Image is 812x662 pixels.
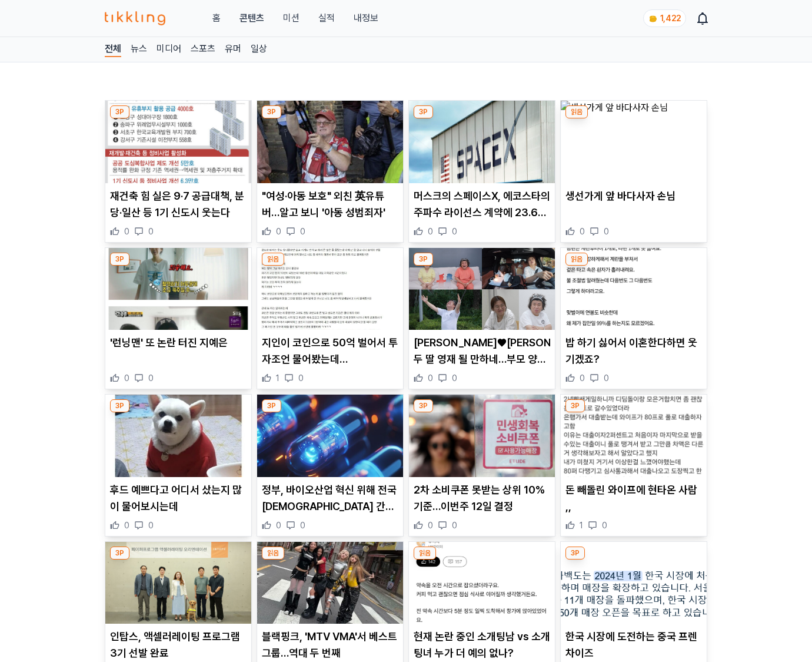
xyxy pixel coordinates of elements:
[565,253,588,266] div: 읽음
[643,9,684,27] a: coin 1,422
[408,247,555,390] div: 3P 오정태♥백아영, 두 딸 영재 될 만하네…부모 양육 태도 검사서 '퍼펙트'(동상이몽) [PERSON_NAME]♥[PERSON_NAME], 두 딸 영재 될 만하네…부모 양육...
[409,395,555,477] img: 2차 소비쿠폰 못받는 상위 10% 기준…이번주 12일 결정
[414,628,550,661] p: 현재 논란 중인 소개팅남 vs 소개팅녀 누가 더 예의 없나?
[561,101,707,183] img: 생선가게 앞 바다사자 손님
[105,11,165,25] img: 티끌링
[262,335,398,368] p: 지인이 코인으로 50억 벌어서 투자조언 물어봤는데 [PERSON_NAME],,
[110,482,247,515] p: 후드 예쁘다고 어디서 샀는지 많이 물어보시는데
[408,100,555,243] div: 3P 머스크의 스페이스X, 에코스타의 주파수 라이선스 계약에 23.6조 투입(종합) 머스크의 스페이스X, 에코스타의 주파수 라이선스 계약에 23.6조 투입(종합) 0 0
[452,372,457,384] span: 0
[110,399,129,412] div: 3P
[580,372,585,384] span: 0
[565,628,702,661] p: 한국 시장에 도전하는 중국 프렌차이즈
[648,14,658,24] img: coin
[565,482,702,515] p: 돈 빼돌린 와이프에 현타온 사람 ,,
[565,105,588,118] div: 읽음
[276,519,281,531] span: 0
[148,226,154,237] span: 0
[298,372,304,384] span: 0
[262,547,284,560] div: 읽음
[251,42,267,57] a: 일상
[124,226,129,237] span: 0
[602,519,607,531] span: 0
[124,372,129,384] span: 0
[565,188,702,204] p: 생선가게 앞 바다사자 손님
[580,226,585,237] span: 0
[110,253,129,266] div: 3P
[257,542,403,624] img: 블랙핑크, 'MTV VMA'서 베스트 그룹…역대 두 번째
[414,105,433,118] div: 3P
[414,482,550,515] p: 2차 소비쿠폰 못받는 상위 10% 기준…이번주 12일 결정
[148,372,154,384] span: 0
[131,42,147,57] a: 뉴스
[105,394,252,537] div: 3P 후드 예쁘다고 어디서 샀는지 많이 물어보시는데 후드 예쁘다고 어디서 샀는지 많이 물어보시는데 0 0
[560,247,707,390] div: 읽음 밥 하기 싫어서 이혼한다하면 웃기겠죠? 밥 하기 싫어서 이혼한다하면 웃기겠죠? 0 0
[124,519,129,531] span: 0
[414,188,550,221] p: 머스크의 스페이스X, 에코스타의 주파수 라이선스 계약에 23.6조 투입(종합)
[262,482,398,515] p: 정부, 바이오산업 혁신 위해 전국 [DEMOGRAPHIC_DATA] 간담회 나서
[565,335,702,368] p: 밥 하기 싫어서 이혼한다하면 웃기겠죠?
[110,547,129,560] div: 3P
[105,542,251,624] img: 인탑스, 액셀러레이팅 프로그램 3기 선발 완료
[452,519,457,531] span: 0
[262,188,398,221] p: "여성·아동 보호" 외친 英유튜버…알고 보니 '아동 성범죄자'
[318,11,335,25] a: 실적
[409,248,555,330] img: 오정태♥백아영, 두 딸 영재 될 만하네…부모 양육 태도 검사서 '퍼펙트'(동상이몽)
[300,519,305,531] span: 0
[262,399,281,412] div: 3P
[257,394,404,537] div: 3P 정부, 바이오산업 혁신 위해 전국 현장 순회 간담회 나서 정부, 바이오산업 혁신 위해 전국 [DEMOGRAPHIC_DATA] 간담회 나서 0 0
[110,105,129,118] div: 3P
[276,372,279,384] span: 1
[428,519,433,531] span: 0
[110,628,247,661] p: 인탑스, 액셀러레이팅 프로그램 3기 선발 완료
[561,248,707,330] img: 밥 하기 싫어서 이혼한다하면 웃기겠죠?
[157,42,181,57] a: 미디어
[414,399,433,412] div: 3P
[409,542,555,624] img: 현재 논란 중인 소개팅남 vs 소개팅녀 누가 더 예의 없나?
[428,226,433,237] span: 0
[560,100,707,243] div: 읽음 생선가게 앞 바다사자 손님 생선가게 앞 바다사자 손님 0 0
[560,394,707,537] div: 3P 돈 빼돌린 와이프에 현타온 사람 ,, 돈 빼돌린 와이프에 현타온 사람 ,, 1 0
[225,42,241,57] a: 유머
[408,394,555,537] div: 3P 2차 소비쿠폰 못받는 상위 10% 기준…이번주 12일 결정 2차 소비쿠폰 못받는 상위 10% 기준…이번주 12일 결정 0 0
[110,335,247,351] p: '런닝맨' 또 논란 터진 지예은
[414,335,550,368] p: [PERSON_NAME]♥[PERSON_NAME], 두 딸 영재 될 만하네…부모 양육 태도 검사서 '퍼펙트'(동상이몽)
[105,247,252,390] div: 3P '런닝맨' 또 논란 터진 지예은 '런닝맨' 또 논란 터진 지예은 0 0
[561,542,707,624] img: 한국 시장에 도전하는 중국 프렌차이즈
[105,100,252,243] div: 3P 재건축 힘 실은 9·7 공급대책, 분당·일산 등 1기 신도시 웃는다 재건축 힘 실은 9·7 공급대책, 분당·일산 등 1기 신도시 웃는다 0 0
[262,253,284,266] div: 읽음
[262,105,281,118] div: 3P
[276,226,281,237] span: 0
[452,226,457,237] span: 0
[105,101,251,183] img: 재건축 힘 실은 9·7 공급대책, 분당·일산 등 1기 신도시 웃는다
[148,519,154,531] span: 0
[257,100,404,243] div: 3P "여성·아동 보호" 외친 英유튜버…알고 보니 '아동 성범죄자' "여성·아동 보호" 외친 英유튜버…알고 보니 '아동 성범죄자' 0 0
[428,372,433,384] span: 0
[354,11,378,25] a: 내정보
[239,11,264,25] a: 콘텐츠
[565,399,585,412] div: 3P
[257,247,404,390] div: 읽음 지인이 코인으로 50억 벌어서 투자조언 물어봤는데 거만하네,, 지인이 코인으로 50억 벌어서 투자조언 물어봤는데 [PERSON_NAME],, 1 0
[409,101,555,183] img: 머스크의 스페이스X, 에코스타의 주파수 라이선스 계약에 23.6조 투입(종합)
[604,226,609,237] span: 0
[105,248,251,330] img: '런닝맨' 또 논란 터진 지예은
[257,101,403,183] img: "여성·아동 보호" 외친 英유튜버…알고 보니 '아동 성범죄자'
[212,11,221,25] a: 홈
[414,547,436,560] div: 읽음
[300,226,305,237] span: 0
[257,395,403,477] img: 정부, 바이오산업 혁신 위해 전국 현장 순회 간담회 나서
[561,395,707,477] img: 돈 빼돌린 와이프에 현타온 사람 ,,
[191,42,215,57] a: 스포츠
[565,547,585,560] div: 3P
[414,253,433,266] div: 3P
[110,188,247,221] p: 재건축 힘 실은 9·7 공급대책, 분당·일산 등 1기 신도시 웃는다
[283,11,299,25] button: 미션
[257,248,403,330] img: 지인이 코인으로 50억 벌어서 투자조언 물어봤는데 거만하네,,
[660,14,681,23] span: 1,422
[105,42,121,57] a: 전체
[262,628,398,661] p: 블랙핑크, 'MTV VMA'서 베스트 그룹…역대 두 번째
[580,519,583,531] span: 1
[105,395,251,477] img: 후드 예쁘다고 어디서 샀는지 많이 물어보시는데
[604,372,609,384] span: 0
